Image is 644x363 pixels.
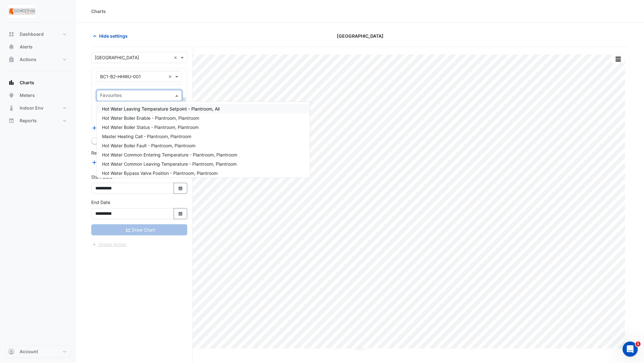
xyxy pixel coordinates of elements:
span: Alerts [20,44,33,50]
span: Actions [20,56,36,63]
span: Hot Water Boiler Enable - Plantroom, Plantroom [102,115,199,121]
span: Account [20,348,38,355]
span: Clear [168,73,174,80]
app-icon: Indoor Env [8,105,15,111]
button: Actions [5,53,71,66]
span: Meters [20,92,35,99]
button: Add Equipment [91,124,130,132]
button: Indoor Env [5,102,71,114]
span: Dashboard [20,31,44,37]
app-icon: Reports [8,118,15,124]
span: [GEOGRAPHIC_DATA] [337,33,384,39]
span: Hot Water Common Leaving Temperature - Plantroom, Plantroom [102,161,237,167]
span: Hot Water Bypass Valve Position - Plantroom, Plantroom [102,170,218,176]
button: Dashboard [5,28,71,41]
span: Choose Function [182,97,187,102]
span: Hot Water Boiler Fault - Plantroom, Plantroom [102,143,195,148]
app-escalated-ticket-create-button: Please correct errors first [91,241,127,246]
button: Alerts [5,41,71,53]
button: Charts [5,76,71,89]
app-icon: Meters [8,92,15,99]
button: Meters [5,89,71,102]
img: Company Logo [8,5,36,18]
button: Hide settings [91,30,132,41]
span: Hot Water Common Entering Temperature - Plantroom, Plantroom [102,152,237,157]
span: Charts [20,80,34,86]
label: Reference Lines [91,150,124,156]
label: Start Date [91,174,112,180]
span: Hot Water Boiler Status - Plantroom, Plantroom [102,124,199,130]
app-icon: Actions [8,56,15,63]
div: Favourites [99,92,122,100]
span: Master Heating Call - Plantroom, Plantroom [102,134,191,139]
div: Options List [97,102,310,178]
span: Clear [174,54,179,61]
fa-icon: Select Date [178,186,183,191]
fa-icon: Select Date [178,211,183,216]
app-icon: Charts [8,80,15,86]
button: More Options [612,55,624,63]
span: Hot Water Leaving Temperature Setpoint - Plantroom, All [102,106,220,111]
app-icon: Alerts [8,44,15,50]
span: Reports [20,118,37,124]
iframe: Intercom live chat [622,341,638,357]
button: Reports [5,114,71,127]
div: Charts [91,8,106,15]
app-icon: Dashboard [8,31,15,37]
button: Add Reference Line [91,159,138,166]
span: 1 [635,341,641,347]
label: End Date [91,199,110,206]
span: Indoor Env [20,105,43,111]
span: Hide settings [99,33,128,39]
button: Account [5,345,71,358]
